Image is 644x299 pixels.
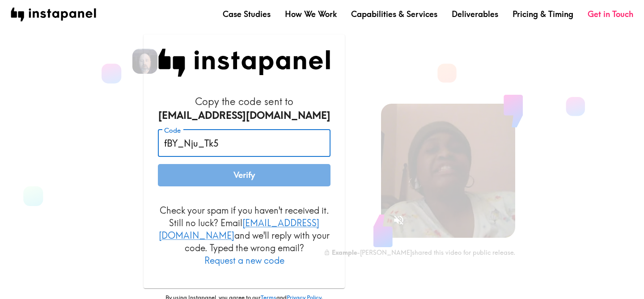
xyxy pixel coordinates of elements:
[588,8,633,20] a: Get in Touch
[452,8,498,20] a: Deliverables
[132,49,157,74] img: Aaron
[513,8,573,20] a: Pricing & Timing
[158,49,330,77] img: Instapanel
[204,254,284,267] button: Request a new code
[158,109,330,122] div: [EMAIL_ADDRESS][DOMAIN_NAME]
[158,130,330,157] input: xxx_xxx_xxx
[389,211,408,230] button: Sound is off
[285,8,337,20] a: How We Work
[158,204,330,267] p: Check your spam if you haven't received it. Still no luck? Email and we'll reply with your code. ...
[11,8,96,21] img: instapanel
[159,217,319,241] a: [EMAIL_ADDRESS][DOMAIN_NAME]
[324,248,515,257] div: - [PERSON_NAME] shared this video for public release.
[158,95,330,122] h6: Copy the code sent to
[332,248,357,257] b: Example
[351,8,437,20] a: Capabilities & Services
[164,126,181,135] label: Code
[223,8,271,20] a: Case Studies
[158,164,330,186] button: Verify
